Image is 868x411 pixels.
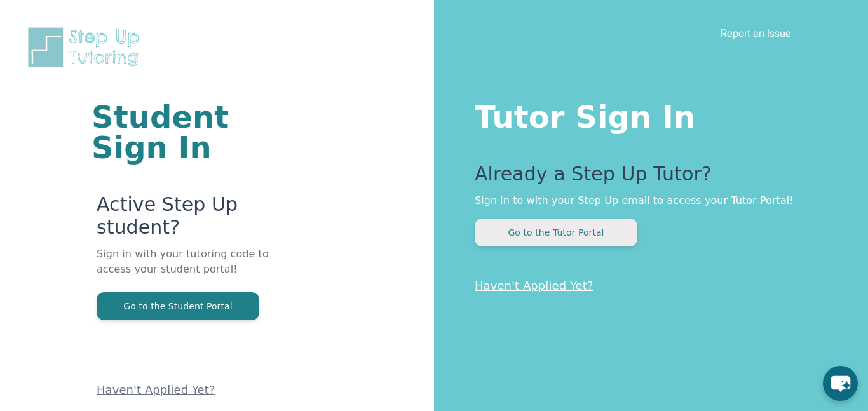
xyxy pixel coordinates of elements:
h1: Tutor Sign In [475,97,817,132]
a: Haven't Applied Yet? [97,383,215,396]
button: Go to the Student Portal [97,292,259,320]
h1: Student Sign In [92,102,281,163]
p: Sign in with your tutoring code to access your student portal! [97,246,281,292]
button: chat-button [823,366,858,401]
a: Haven't Applied Yet? [475,279,593,292]
a: Go to the Student Portal [97,300,259,312]
button: Go to the Tutor Portal [475,219,637,246]
img: Step Up Tutoring horizontal logo [25,25,147,69]
a: Go to the Tutor Portal [475,226,637,238]
p: Already a Step Up Tutor? [475,163,817,193]
a: Report an Issue [721,27,791,39]
p: Active Step Up student? [97,193,281,246]
p: Sign in to with your Step Up email to access your Tutor Portal! [475,193,817,208]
